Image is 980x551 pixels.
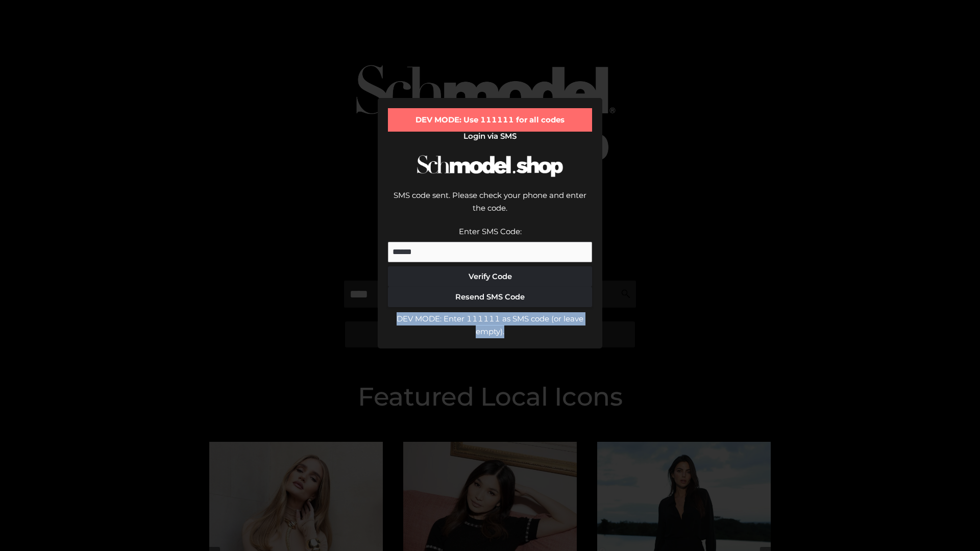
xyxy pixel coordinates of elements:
div: SMS code sent. Please check your phone and enter the code. [388,189,592,225]
div: DEV MODE: Enter 111111 as SMS code (or leave empty). [388,312,592,338]
div: DEV MODE: Use 111111 for all codes [388,108,592,132]
label: Enter SMS Code: [459,227,522,236]
button: Resend SMS Code [388,287,592,307]
img: Schmodel Logo [413,146,567,186]
h2: Login via SMS [388,132,592,141]
button: Verify Code [388,266,592,287]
